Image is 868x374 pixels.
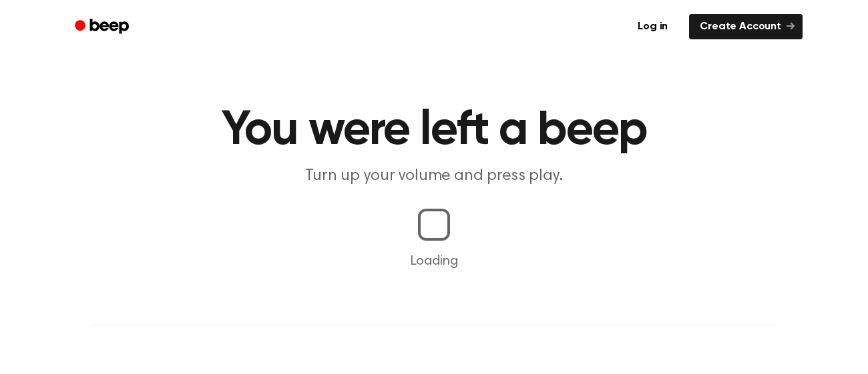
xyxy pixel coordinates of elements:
p: Turn up your volume and press play. [178,165,690,187]
a: Beep [65,14,141,40]
a: Create Account [689,14,803,39]
a: Log in [624,11,681,42]
h1: You were left a beep [92,107,776,155]
p: Loading [16,251,852,271]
